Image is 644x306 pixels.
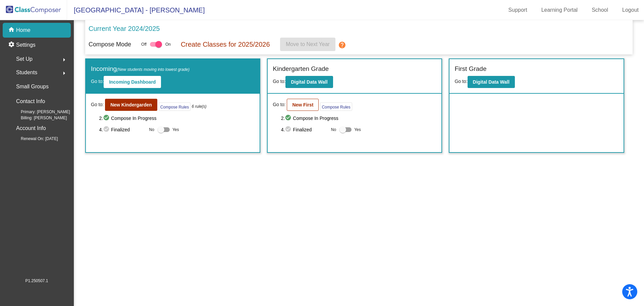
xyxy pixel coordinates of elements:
[281,114,437,122] span: 2. Compose In Progress
[273,64,329,74] label: Kindergarten Grade
[67,5,205,15] span: [GEOGRAPHIC_DATA] - [PERSON_NAME]
[105,99,157,111] button: New Kindergarden
[172,126,179,134] span: Yes
[117,67,190,72] span: (New students moving into lowest grade)
[181,39,270,49] p: Create Classes for 2025/2026
[104,76,161,88] button: Incoming Dashboard
[10,136,58,142] span: Renewal On: [DATE]
[291,79,327,85] b: Digital Data Wall
[292,102,313,107] b: New First
[60,56,68,64] mat-icon: arrow_right
[16,26,31,34] p: Home
[16,41,36,49] p: Settings
[454,79,467,84] span: Go to:
[273,101,285,108] span: Go to:
[103,114,111,122] mat-icon: check_circle
[103,126,111,134] mat-icon: check_circle
[89,24,160,34] p: Current Year 2024/2025
[273,79,285,84] span: Go to:
[454,64,486,74] label: First Grade
[89,40,131,49] p: Compose Mode
[16,68,37,77] span: Students
[586,5,613,15] a: School
[192,103,207,110] i: 6 rule(s)
[286,41,330,47] span: Move to Next Year
[149,127,154,133] span: No
[285,114,293,122] mat-icon: check_circle
[10,109,70,115] span: Primary: [PERSON_NAME]
[536,5,583,15] a: Learning Portal
[99,114,255,122] span: 2. Compose In Progress
[91,64,190,74] label: Incoming
[331,127,336,133] span: No
[338,41,346,49] mat-icon: help
[281,126,328,134] span: 4. Finalized
[16,54,33,64] span: Set Up
[110,102,152,107] b: New Kindergarden
[99,126,146,134] span: 4. Finalized
[280,38,335,51] button: Move to Next Year
[285,76,333,88] button: Digital Data Wall
[617,5,644,15] a: Logout
[109,79,156,85] b: Incoming Dashboard
[16,124,46,133] p: Account Info
[503,5,533,15] a: Support
[91,79,104,84] span: Go to:
[159,102,191,111] button: Compose Rules
[16,97,45,106] p: Contact Info
[8,41,16,49] mat-icon: settings
[287,99,319,111] button: New First
[60,69,68,77] mat-icon: arrow_right
[165,41,171,47] span: On
[285,126,293,134] mat-icon: check_circle
[8,26,16,34] mat-icon: home
[91,101,104,108] span: Go to:
[473,79,509,85] b: Digital Data Wall
[16,82,49,91] p: Small Groups
[468,76,515,88] button: Digital Data Wall
[141,41,147,47] span: Off
[320,102,352,111] button: Compose Rules
[10,115,67,121] span: Billing: [PERSON_NAME]
[354,126,361,134] span: Yes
